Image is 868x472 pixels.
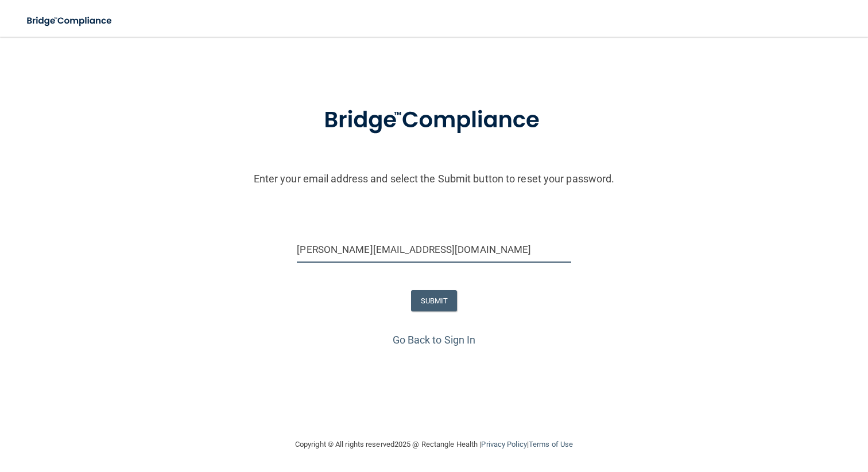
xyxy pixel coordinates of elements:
[17,9,123,33] img: bridge_compliance_login_screen.278c3ca4.svg
[297,237,571,263] input: Email
[300,91,568,150] img: bridge_compliance_login_screen.278c3ca4.svg
[529,440,573,448] a: Terms of Use
[411,290,458,311] button: SUBMIT
[393,334,476,346] a: Go Back to Sign In
[481,440,526,448] a: Privacy Policy
[224,426,644,463] div: Copyright © All rights reserved 2025 @ Rectangle Health | |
